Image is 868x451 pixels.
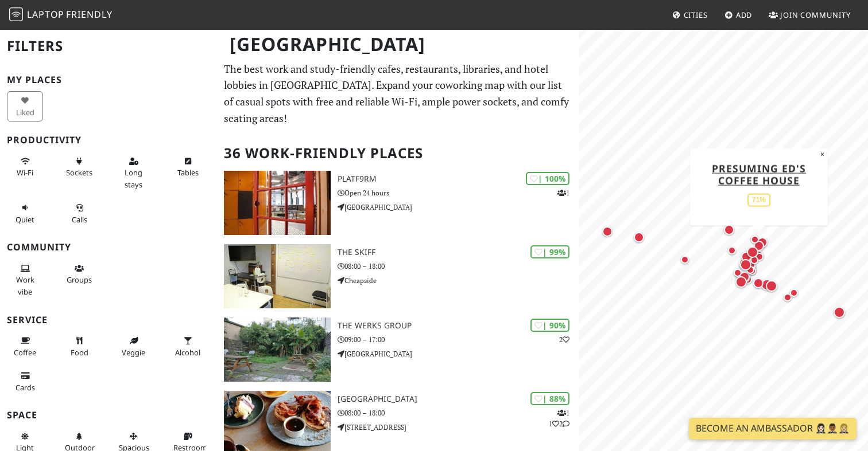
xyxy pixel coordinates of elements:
[733,274,749,290] div: Map marker
[751,276,766,291] div: Map marker
[338,187,579,198] p: Open 24 hours
[71,347,88,358] span: Food
[745,264,759,278] div: Map marker
[122,347,145,358] span: Veggie
[722,222,737,237] div: Map marker
[742,248,757,263] div: Map marker
[125,167,142,189] span: Long stays
[7,135,210,146] h3: Productivity
[7,29,210,64] h2: Filters
[7,198,43,229] button: Quiet
[7,259,43,301] button: Work vibe
[16,274,34,296] span: People working
[217,317,579,382] a: The Werks Group | 90% 2 The Werks Group 09:00 – 17:00 [GEOGRAPHIC_DATA]
[557,187,569,198] p: 1
[338,394,579,404] h3: [GEOGRAPHIC_DATA]
[224,136,572,171] h2: 36 Work-Friendly Places
[17,167,33,178] span: Stable Wi-Fi
[720,5,757,25] a: Add
[7,331,43,362] button: Coffee
[217,244,579,308] a: The Skiff | 99% The Skiff 08:00 – 18:00 Cheapside
[115,152,152,194] button: Long stays
[66,8,112,21] span: Friendly
[7,410,210,421] h3: Space
[745,244,761,260] div: Map marker
[15,382,35,393] span: Credit cards
[631,230,646,245] div: Map marker
[220,29,576,60] h1: [GEOGRAPHIC_DATA]
[780,10,851,20] span: Join Community
[7,242,210,253] h3: Community
[725,244,739,257] div: Map marker
[600,224,615,239] div: Map marker
[737,256,753,272] div: Map marker
[731,266,745,280] div: Map marker
[684,10,708,20] span: Cities
[781,291,795,304] div: Map marker
[7,152,43,182] button: Wi-Fi
[61,331,98,362] button: Food
[738,257,754,273] div: Map marker
[15,214,34,225] span: Quiet
[764,278,780,294] div: Map marker
[748,233,762,246] div: Map marker
[72,214,87,225] span: Video/audio calls
[66,167,92,178] span: Power sockets
[712,161,806,187] a: Presuming Ed's Coffee House
[747,193,770,206] div: 71%
[338,248,579,257] h3: The Skiff
[530,392,569,405] div: | 88%
[338,202,579,213] p: [GEOGRAPHIC_DATA]
[115,331,152,362] button: Veggie
[559,334,569,345] p: 2
[549,407,569,429] p: 1 1 2
[739,249,754,264] div: Map marker
[736,10,753,20] span: Add
[526,172,569,185] div: | 100%
[7,74,210,85] h3: My Places
[743,263,757,277] div: Map marker
[530,319,569,332] div: | 90%
[338,422,579,433] p: [STREET_ADDRESS]
[817,148,828,160] button: Close popup
[678,253,692,266] div: Map marker
[338,348,579,359] p: [GEOGRAPHIC_DATA]
[224,61,572,127] p: The best work and study-friendly cafes, restaurants, libraries, and hotel lobbies in [GEOGRAPHIC_...
[338,261,579,272] p: 08:00 – 18:00
[755,235,770,250] div: Map marker
[338,334,579,345] p: 09:00 – 17:00
[338,407,579,418] p: 08:00 – 18:00
[338,275,579,286] p: Cheapside
[787,286,801,300] div: Map marker
[175,347,200,358] span: Alcohol
[668,5,712,25] a: Cities
[170,331,206,362] button: Alcohol
[733,267,746,281] div: Map marker
[759,277,775,293] div: Map marker
[217,171,579,235] a: PLATF9RM | 100% 1 PLATF9RM Open 24 hours [GEOGRAPHIC_DATA]
[224,171,331,235] img: PLATF9RM
[61,152,98,182] button: Sockets
[9,5,113,25] a: LaptopFriendly LaptopFriendly
[338,321,579,331] h3: The Werks Group
[7,315,210,325] h3: Service
[7,366,43,397] button: Cards
[530,245,569,258] div: | 99%
[9,7,23,21] img: LaptopFriendly
[170,152,206,182] button: Tables
[177,167,199,178] span: Work-friendly tables
[764,5,855,25] a: Join Community
[831,304,847,320] div: Map marker
[27,8,64,21] span: Laptop
[67,274,92,285] span: Group tables
[747,253,761,267] div: Map marker
[61,198,98,229] button: Calls
[14,347,36,358] span: Coffee
[224,244,331,308] img: The Skiff
[224,317,331,382] img: The Werks Group
[61,259,98,289] button: Groups
[338,174,579,184] h3: PLATF9RM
